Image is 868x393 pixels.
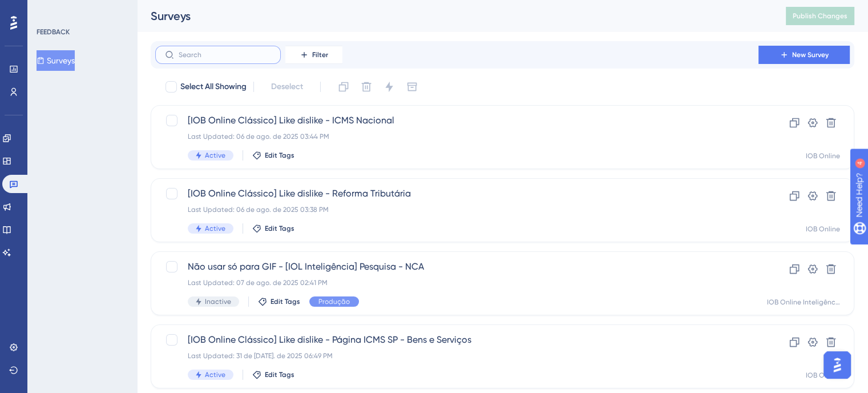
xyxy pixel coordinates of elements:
[180,80,247,94] span: Select All Showing
[312,50,328,59] span: Filter
[252,224,294,233] button: Edit Tags
[27,3,71,17] span: Need Help?
[793,11,847,21] span: Publish Changes
[265,151,294,160] span: Edit Tags
[188,278,726,287] div: Last Updated: 07 de ago. de 2025 02:41 PM
[261,77,313,97] button: Deselect
[252,151,294,160] button: Edit Tags
[767,298,840,307] div: IOB Online Inteligência
[37,50,75,71] button: Surveys
[758,46,850,64] button: New Survey
[188,260,726,274] span: Não usar só para GIF - [IOL Inteligência] Pesquisa - NCA
[318,297,350,306] span: Produção
[188,333,726,347] span: [IOB Online Clássico] Like dislike - Página ICMS SP - Bens e Serviços
[79,6,83,15] div: 4
[271,80,303,94] span: Deselect
[271,297,300,306] span: Edit Tags
[258,297,300,306] button: Edit Tags
[265,370,294,379] span: Edit Tags
[252,370,294,379] button: Edit Tags
[188,187,726,200] span: [IOB Online Clássico] Like dislike - Reforma Tributária
[205,297,231,306] span: Inactive
[205,224,225,233] span: Active
[205,151,225,160] span: Active
[265,224,294,233] span: Edit Tags
[786,7,854,25] button: Publish Changes
[205,370,225,379] span: Active
[806,151,840,161] div: IOB Online
[820,348,854,382] iframe: UserGuiding AI Assistant Launcher
[285,46,342,64] button: Filter
[151,8,757,24] div: Surveys
[188,132,726,141] div: Last Updated: 06 de ago. de 2025 03:44 PM
[188,351,726,360] div: Last Updated: 31 de [DATE]. de 2025 06:49 PM
[37,27,70,37] div: FEEDBACK
[806,224,840,234] div: IOB Online
[179,51,271,59] input: Search
[792,50,829,59] span: New Survey
[806,371,840,380] div: IOB Online
[188,205,726,214] div: Last Updated: 06 de ago. de 2025 03:38 PM
[188,114,726,127] span: [IOB Online Clássico] Like dislike - ICMS Nacional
